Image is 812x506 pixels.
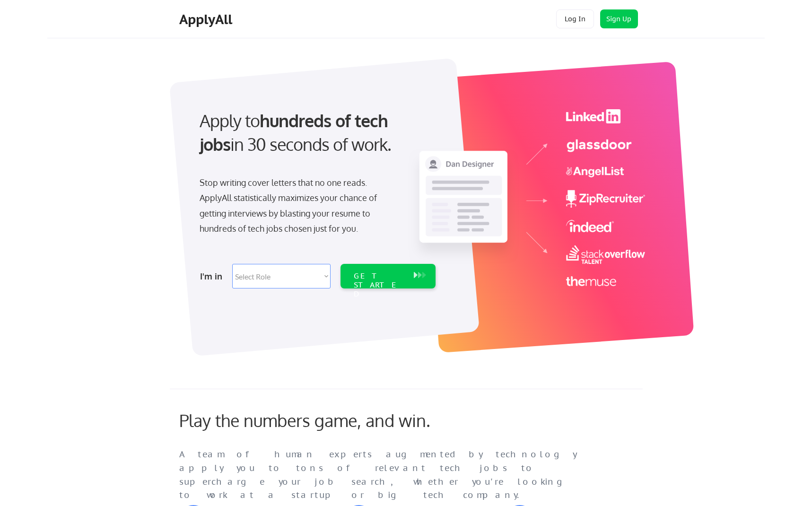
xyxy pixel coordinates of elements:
[556,9,594,28] button: Log In
[354,271,404,299] div: GET STARTED
[200,175,394,236] div: Stop writing cover letters that no one reads. ApplyAll statistically maximizes your chance of get...
[200,109,432,157] div: Apply to in 30 seconds of work.
[179,448,595,502] div: A team of human experts augmented by technology apply you to tons of relevant tech jobs to superc...
[200,110,392,155] strong: hundreds of tech jobs
[179,11,235,27] div: ApplyAll
[200,269,227,284] div: I'm in
[179,410,472,430] div: Play the numbers game, and win.
[600,9,638,28] button: Sign Up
